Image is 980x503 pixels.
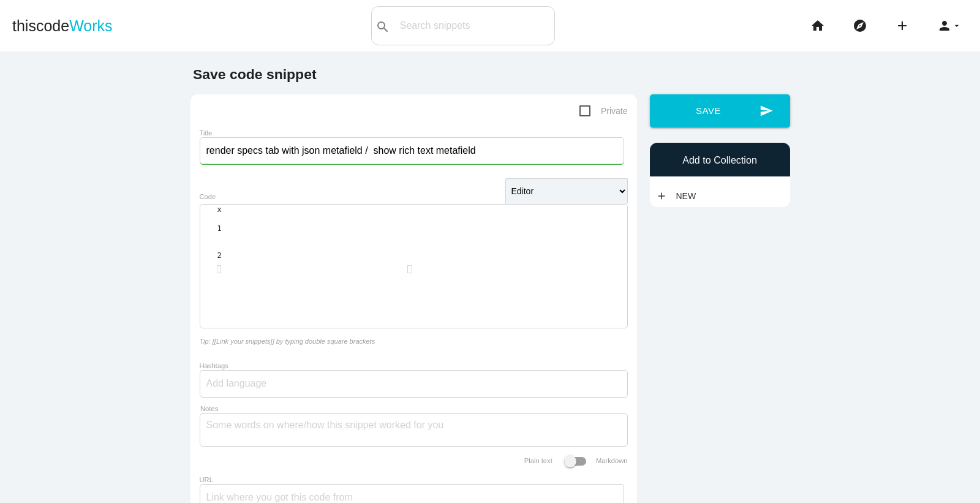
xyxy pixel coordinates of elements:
[853,6,867,45] i: explore
[359,266,405,273] span: metafield_tag
[200,129,213,137] label: Title
[200,193,216,200] label: Code
[952,6,962,45] i: arrow_drop_down
[200,338,375,345] i: Tip: [[Link your snippets]] by typing double square brackets
[316,266,348,273] span: more_info
[656,185,703,207] a: addNew
[224,266,249,273] span: product
[895,6,910,45] i: add
[759,94,773,127] i: send
[200,362,228,369] label: Hashtags
[524,457,628,464] label: Plain text Markdown
[810,6,825,45] i: home
[579,104,628,119] span: Private
[656,185,667,207] i: add
[217,266,412,273] span: { . . . }
[408,266,412,273] span: }
[221,239,224,246] span: %
[372,7,394,45] button: search
[217,251,230,260] div: 2
[650,94,790,127] button: sendSave
[200,405,218,413] label: Notes
[656,155,784,166] h6: Add to Collection
[217,205,222,214] span: x
[200,476,213,483] label: URL
[228,239,249,246] span: render
[394,13,554,39] input: Search snippets
[252,266,288,273] span: metafields
[330,239,334,246] span: %
[217,224,230,233] div: 1
[937,6,952,45] i: person
[193,66,317,82] b: Save code snippet
[12,6,113,45] a: thiscodeWorks
[375,7,390,47] i: search
[352,266,355,273] span: |
[200,137,624,164] input: What does this code do?
[206,371,280,396] input: Add language
[217,239,338,246] span: { }
[252,239,326,246] span: 'specification-table'
[217,266,221,273] span: {
[69,17,112,34] span: Works
[292,266,313,273] span: custom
